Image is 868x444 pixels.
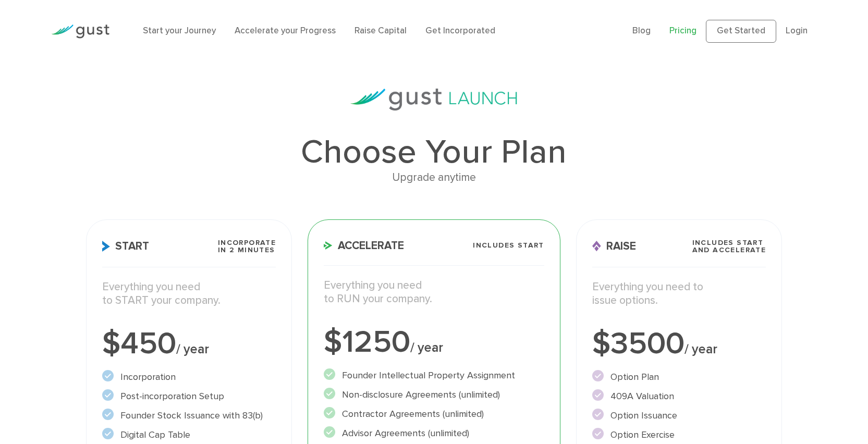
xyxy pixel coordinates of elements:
[102,428,276,442] li: Digital Cap Table
[324,368,544,383] li: Founder Intellectual Property Assignment
[235,26,336,36] a: Accelerate your Progress
[324,240,404,251] span: Accelerate
[102,328,276,360] div: $450
[324,279,544,306] p: Everything you need to RUN your company.
[86,169,782,187] div: Upgrade anytime
[592,280,766,308] p: Everything you need to issue options.
[684,341,717,357] span: / year
[324,241,333,250] img: Accelerate Icon
[706,20,776,43] a: Get Started
[324,327,544,358] div: $1250
[669,26,696,36] a: Pricing
[592,328,766,360] div: $3500
[410,340,443,355] span: / year
[102,389,276,403] li: Post-incorporation Setup
[86,135,782,169] h1: Choose Your Plan
[425,26,495,36] a: Get Incorporated
[324,407,544,421] li: Contractor Agreements (unlimited)
[102,370,276,384] li: Incorporation
[786,26,808,36] a: Login
[176,341,209,357] span: / year
[350,89,517,110] img: gust-launch-logos.svg
[102,280,276,308] p: Everything you need to START your company.
[592,241,636,252] span: Raise
[102,241,110,252] img: Start Icon X2
[51,24,109,39] img: Gust Logo
[473,242,544,249] span: Includes START
[324,388,544,402] li: Non-disclosure Agreements (unlimited)
[324,426,544,440] li: Advisor Agreements (unlimited)
[592,428,766,442] li: Option Exercise
[102,241,149,252] span: Start
[102,409,276,423] li: Founder Stock Issuance with 83(b)
[218,239,276,254] span: Incorporate in 2 Minutes
[692,239,766,254] span: Includes START and ACCELERATE
[592,409,766,423] li: Option Issuance
[592,389,766,403] li: 409A Valuation
[143,26,216,36] a: Start your Journey
[592,370,766,384] li: Option Plan
[632,26,651,36] a: Blog
[354,26,407,36] a: Raise Capital
[592,241,601,252] img: Raise Icon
